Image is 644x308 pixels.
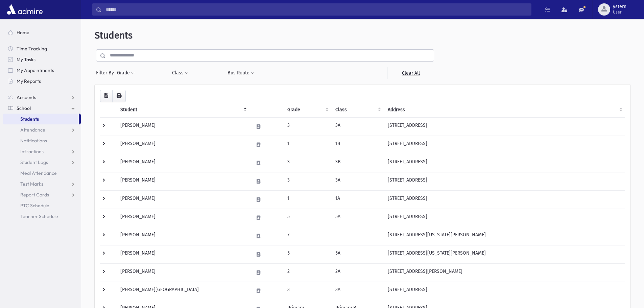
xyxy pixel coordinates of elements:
td: [PERSON_NAME] [116,172,249,190]
td: 7 [283,227,331,245]
span: School [17,105,31,111]
button: Class [172,67,189,79]
span: Report Cards [20,192,49,198]
td: 5A [331,209,384,227]
a: Student Logs [3,157,81,168]
button: Bus Route [227,67,255,79]
a: Accounts [3,92,81,103]
td: [PERSON_NAME] [116,190,249,209]
td: 5A [331,245,384,263]
a: Notifications [3,135,81,146]
td: [PERSON_NAME] [116,245,249,263]
td: 3 [283,154,331,172]
td: 1B [331,136,384,154]
th: Student: activate to sort column descending [116,102,249,118]
input: Search [102,3,531,16]
td: [PERSON_NAME] [116,263,249,282]
td: 3A [331,117,384,136]
a: My Reports [3,76,81,87]
td: [STREET_ADDRESS] [384,209,625,227]
a: Attendance [3,124,81,135]
a: Time Tracking [3,43,81,54]
th: Address: activate to sort column ascending [384,102,625,118]
td: [PERSON_NAME] [116,154,249,172]
td: [PERSON_NAME][GEOGRAPHIC_DATA] [116,282,249,300]
span: ystern [613,4,626,9]
td: [PERSON_NAME] [116,209,249,227]
td: [PERSON_NAME] [116,136,249,154]
td: 2A [331,263,384,282]
td: [STREET_ADDRESS] [384,190,625,209]
td: [STREET_ADDRESS] [384,282,625,300]
a: My Tasks [3,54,81,65]
span: Student Logs [20,159,48,165]
a: School [3,103,81,114]
th: Class: activate to sort column ascending [331,102,384,118]
a: Meal Attendance [3,168,81,179]
td: [STREET_ADDRESS][PERSON_NAME] [384,263,625,282]
td: [STREET_ADDRESS][US_STATE][PERSON_NAME] [384,227,625,245]
span: Infractions [20,148,44,155]
td: 3 [283,117,331,136]
td: 3 [283,172,331,190]
td: 3B [331,154,384,172]
th: Grade: activate to sort column ascending [283,102,331,118]
td: [STREET_ADDRESS] [384,154,625,172]
img: AdmirePro [5,3,44,16]
td: 1 [283,190,331,209]
td: 5 [283,245,331,263]
td: [STREET_ADDRESS] [384,172,625,190]
td: [PERSON_NAME] [116,117,249,136]
button: CSV [100,90,113,102]
span: My Tasks [17,56,35,63]
span: Students [95,30,133,41]
span: Notifications [20,138,47,144]
td: [STREET_ADDRESS] [384,117,625,136]
td: [STREET_ADDRESS] [384,136,625,154]
span: Test Marks [20,181,43,187]
a: Students [3,114,79,124]
span: Students [20,116,39,122]
a: My Appointments [3,65,81,76]
td: [STREET_ADDRESS][US_STATE][PERSON_NAME] [384,245,625,263]
td: 5 [283,209,331,227]
button: Print [112,90,126,102]
a: Home [3,27,81,38]
a: PTC Schedule [3,200,81,211]
a: Teacher Schedule [3,211,81,222]
span: Time Tracking [17,46,47,52]
span: My Appointments [17,67,54,73]
td: 2 [283,263,331,282]
span: My Reports [17,78,41,84]
td: 3 [283,282,331,300]
td: 1A [331,190,384,209]
a: Infractions [3,146,81,157]
td: 3A [331,172,384,190]
td: [PERSON_NAME] [116,227,249,245]
td: 3A [331,282,384,300]
span: Filter By [96,69,117,76]
span: User [613,9,626,15]
span: Teacher Schedule [20,213,58,219]
a: Clear All [387,67,434,79]
span: Meal Attendance [20,170,57,176]
a: Report Cards [3,189,81,200]
td: 1 [283,136,331,154]
span: Attendance [20,127,45,133]
a: Test Marks [3,179,81,189]
button: Grade [117,67,135,79]
span: Accounts [17,94,36,100]
span: Home [17,29,29,35]
span: PTC Schedule [20,203,49,209]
